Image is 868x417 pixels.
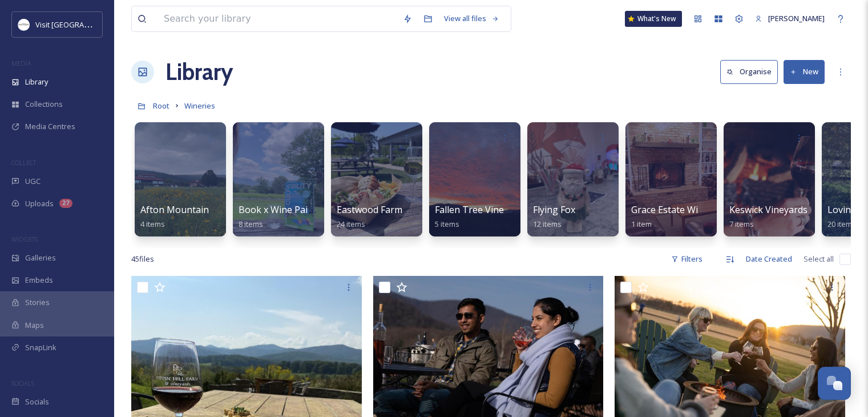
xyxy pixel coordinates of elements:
a: What's New [625,11,682,27]
span: 20 items [827,219,856,229]
a: Keswick Vineyards7 items [729,205,808,229]
span: Stories [25,297,50,308]
button: Open Chat [818,367,851,400]
a: Library [165,55,233,89]
span: Book x Wine Pairing Videos [239,203,356,216]
span: Eastwood Farm and Winery [337,203,453,216]
span: Visit [GEOGRAPHIC_DATA] [35,19,124,30]
span: Select all [804,254,834,264]
span: Keswick Vineyards [729,203,808,216]
span: 5 items [435,219,459,229]
span: MEDIA [11,59,31,67]
span: UGC [25,176,41,187]
span: Flying Fox [533,203,575,216]
span: Uploads [25,198,54,209]
span: Maps [25,320,44,331]
span: Root [153,101,169,111]
span: Galleries [25,252,56,263]
a: Flying Fox12 items [533,205,575,229]
span: 8 items [239,219,263,229]
a: Grace Estate Winery1 item [631,205,717,229]
button: Organise [720,60,778,83]
div: 27 [59,199,72,208]
a: [PERSON_NAME] [749,7,830,30]
span: Grace Estate Winery [631,203,717,216]
span: Collections [25,99,63,110]
input: Search your library [158,6,397,31]
a: Afton Mountain4 items [140,205,209,229]
span: WIDGETS [11,235,38,243]
span: 1 item [631,219,652,229]
span: Afton Mountain [140,203,209,216]
span: SOCIALS [11,379,34,387]
span: Socials [25,396,49,407]
span: 12 items [533,219,562,229]
a: View all files [438,7,505,30]
a: Book x Wine Pairing Videos8 items [239,205,356,229]
a: Wineries [184,99,215,113]
span: 7 items [729,219,754,229]
div: Date Created [740,248,798,270]
span: 4 items [140,219,165,229]
span: 45 file s [131,254,154,264]
span: Media Centres [25,121,75,132]
span: COLLECT [11,158,36,167]
img: Circle%20Logo.png [18,19,30,30]
span: Wineries [184,101,215,111]
span: Fallen Tree Vineyard [435,203,523,216]
span: [PERSON_NAME] [768,13,825,23]
span: 24 items [337,219,365,229]
span: SnapLink [25,342,56,353]
div: Filters [665,248,708,270]
span: Library [25,77,48,87]
span: Embeds [25,275,53,286]
a: Eastwood Farm and Winery24 items [337,205,453,229]
button: New [784,60,825,83]
a: Fallen Tree Vineyard5 items [435,205,523,229]
a: Root [153,99,169,113]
